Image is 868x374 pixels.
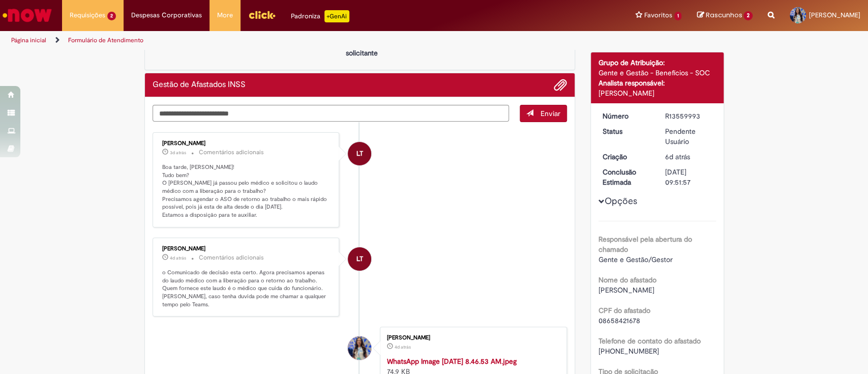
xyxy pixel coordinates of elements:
span: Requisições [70,10,105,20]
time: 25/09/2025 08:49:44 [395,344,411,350]
div: R13559993 [665,111,712,121]
span: 4d atrás [395,344,411,350]
dt: Criação [595,152,657,162]
span: Despesas Corporativas [131,10,202,20]
div: Padroniza [291,10,349,22]
time: 26/09/2025 13:31:23 [170,150,186,156]
div: [PERSON_NAME] [387,335,556,341]
b: Nome do afastado [598,275,656,284]
small: Comentários adicionais [199,148,264,157]
div: 23/09/2025 15:51:53 [665,152,712,162]
span: [PERSON_NAME] [598,285,654,295]
time: 25/09/2025 08:55:20 [170,255,186,261]
span: 4d atrás [170,255,186,261]
a: Página inicial [11,36,46,44]
span: [PHONE_NUMBER] [598,347,659,356]
p: o Comunicado de decisão esta certo. Agora precisamos apenas do laudo médico com a liberação para ... [162,269,332,309]
img: ServiceNow [1,5,53,25]
button: Enviar [520,105,567,122]
span: 3d atrás [170,150,186,156]
span: 1 [674,12,682,20]
button: Adicionar anexos [554,78,567,92]
b: Telefone de contato do afastado [598,336,701,346]
div: Pendente Usuário [665,126,712,147]
div: [PERSON_NAME] [162,246,332,252]
dt: Conclusão Estimada [595,167,657,187]
div: Gente e Gestão - Benefícios - SOC [598,68,716,78]
a: Formulário de Atendimento [68,36,143,44]
div: [DATE] 09:51:57 [665,167,712,187]
span: 2 [107,12,116,20]
span: LT [356,141,363,166]
span: More [217,10,233,20]
p: Boa tarde, [PERSON_NAME]! Tudo bem? O [PERSON_NAME] já passou pelo médico e solicitou o laudo méd... [162,163,332,219]
span: [PERSON_NAME] [809,11,860,19]
div: Grupo de Atribuição: [598,57,716,68]
a: WhatsApp Image [DATE] 8.46.53 AM.jpeg [387,357,517,366]
dt: Número [595,111,657,121]
time: 23/09/2025 15:51:53 [665,152,690,161]
span: Enviar [541,109,560,118]
dt: Status [595,126,657,136]
span: 2 [743,11,753,20]
p: +GenAi [324,10,349,22]
span: 6d atrás [665,152,690,161]
span: LT [356,247,363,271]
h2: Gestão de Afastados INSS Histórico de tíquete [153,80,246,90]
div: Analista responsável: [598,78,716,88]
div: Lucimara ThomasDaSilva [348,142,371,165]
div: [PERSON_NAME] [598,88,716,98]
div: [PERSON_NAME] [162,140,332,147]
span: Rascunhos [705,10,742,20]
div: Lucimara ThomasDaSilva [348,247,371,271]
small: Comentários adicionais [199,253,264,262]
b: CPF do afastado [598,306,650,315]
textarea: Digite sua mensagem aqui... [153,105,510,122]
span: Favoritos [644,10,672,20]
img: click_logo_yellow_360x200.png [248,7,276,22]
a: Rascunhos [697,11,753,20]
span: 08658421678 [598,316,640,325]
span: Gente e Gestão/Gestor [598,255,673,264]
ul: Trilhas de página [8,31,571,50]
div: Julia Moraes Oliveira [348,336,371,360]
b: Responsável pela abertura do chamado [598,235,692,254]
